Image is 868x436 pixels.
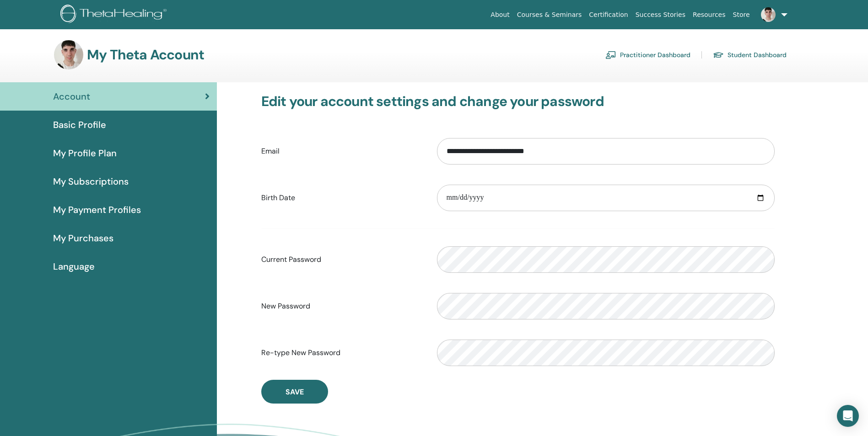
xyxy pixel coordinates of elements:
[761,7,776,22] img: default.jpg
[54,40,83,69] img: default.jpg
[837,405,859,427] div: Open Intercom Messenger
[729,6,754,23] a: Store
[689,6,729,23] a: Resources
[53,260,95,273] span: Language
[513,6,586,23] a: Courses & Seminars
[60,5,170,25] img: logo.png
[53,90,90,103] span: Account
[53,231,113,245] span: My Purchases
[713,48,787,62] a: Student Dashboard
[632,6,689,23] a: Success Stories
[254,143,430,160] label: Email
[254,344,430,362] label: Re-type New Password
[261,380,328,404] button: Save
[713,51,724,59] img: graduation-cap.svg
[261,93,775,110] h3: Edit your account settings and change your password
[487,6,513,23] a: About
[53,118,106,132] span: Basic Profile
[254,251,430,268] label: Current Password
[605,48,690,62] a: Practitioner Dashboard
[53,146,117,160] span: My Profile Plan
[87,47,204,63] h3: My Theta Account
[585,6,631,23] a: Certification
[53,175,129,188] span: My Subscriptions
[605,51,616,59] img: chalkboard-teacher.svg
[53,203,141,217] span: My Payment Profiles
[254,298,430,315] label: New Password
[254,189,430,207] label: Birth Date
[286,387,304,397] span: Save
